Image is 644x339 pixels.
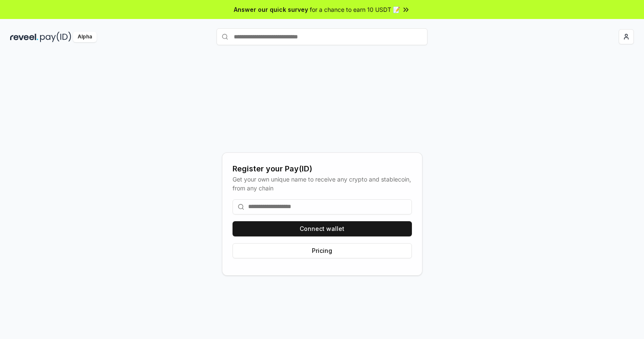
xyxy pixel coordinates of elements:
div: Alpha [73,32,97,42]
button: Connect wallet [233,221,412,236]
span: for a chance to earn 10 USDT 📝 [310,5,400,14]
span: Answer our quick survey [234,5,308,14]
button: Pricing [233,243,412,258]
img: reveel_dark [10,32,38,42]
div: Register your Pay(ID) [233,163,412,175]
div: Get your own unique name to receive any crypto and stablecoin, from any chain [233,175,412,193]
img: pay_id [40,32,71,42]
